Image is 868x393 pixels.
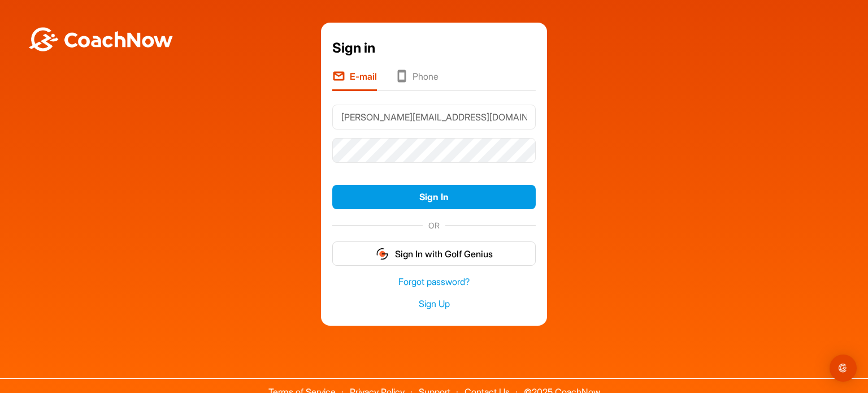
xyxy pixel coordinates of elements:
button: Sign In with Golf Genius [332,241,536,266]
a: Sign Up [332,297,536,310]
img: gg_logo [375,247,389,261]
div: Open Intercom Messenger [830,355,857,382]
span: OR [423,219,445,231]
img: BwLJSsUCoWCh5upNqxVrqldRgqLPVwmV24tXu5FoVAoFEpwwqQ3VIfuoInZCoVCoTD4vwADAC3ZFMkVEQFDAAAAAElFTkSuQmCC [27,27,174,51]
button: Sign In [332,185,536,209]
li: Phone [395,70,439,91]
li: E-mail [332,70,377,91]
div: Sign in [332,38,536,58]
a: Forgot password? [332,275,536,288]
input: E-mail [332,105,536,129]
